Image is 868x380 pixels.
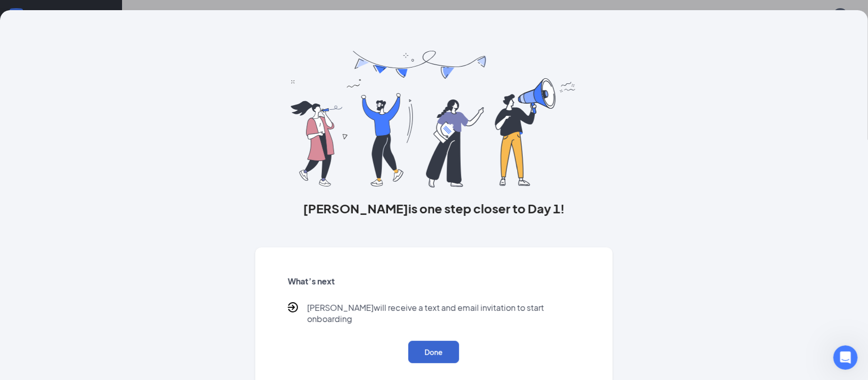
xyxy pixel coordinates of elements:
img: you are all set [291,51,577,187]
h3: [PERSON_NAME] is one step closer to Day 1! [255,200,613,217]
p: [PERSON_NAME] will receive a text and email invitation to start onboarding [307,302,581,325]
iframe: Intercom live chat [833,345,858,370]
button: Done [408,341,459,363]
h5: What’s next [288,276,581,287]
